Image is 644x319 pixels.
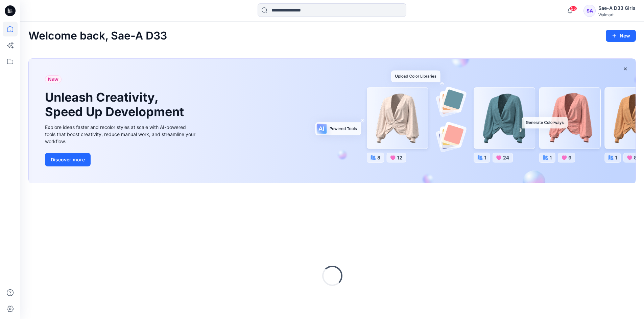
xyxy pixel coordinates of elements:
span: New [48,75,58,83]
div: Walmart [598,12,636,17]
a: Discover more [45,153,197,166]
span: 55 [570,6,577,11]
button: New [606,30,636,42]
h1: Unleash Creativity, Speed Up Development [45,90,187,119]
h2: Welcome back, Sae-A D33 [28,30,167,42]
div: Explore ideas faster and recolor styles at scale with AI-powered tools that boost creativity, red... [45,124,197,145]
div: Sae-A D33 Girls [598,4,636,12]
div: SA [583,5,596,17]
button: Discover more [45,153,91,166]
